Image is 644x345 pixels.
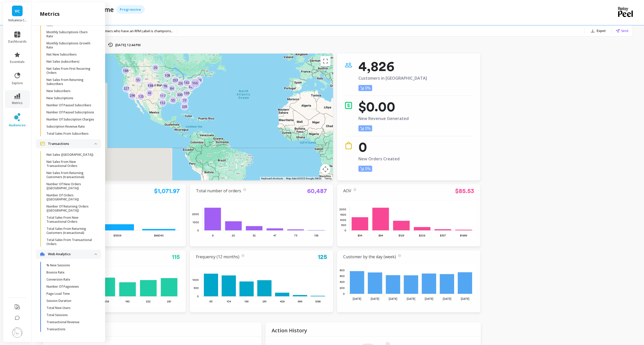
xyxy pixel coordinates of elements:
[46,292,70,296] p: Page Load Time
[46,125,85,129] p: Subscription Revenue Rate
[94,143,97,145] img: down caret icon
[46,153,93,157] p: Net Sales ([GEOGRAPHIC_DATA])
[320,56,331,66] button: Toggle fullscreen view
[8,18,27,22] p: Volcanica Coffee
[196,188,241,194] a: Total number of orders
[345,101,352,109] img: icon
[358,157,400,161] p: New Orders Created
[455,187,474,195] a: $85.53
[358,76,427,80] p: Customers in [GEOGRAPHIC_DATA]
[94,253,97,255] img: down caret icon
[178,81,184,85] p: 236
[589,27,608,34] button: Export
[12,101,23,105] span: metrics
[358,142,400,152] p: 0
[40,252,45,256] img: navigation item icon
[15,8,20,14] span: VC
[48,252,94,257] p: Web Analytics
[324,177,332,180] a: Terms (opens in new tab)
[170,86,174,91] p: 84
[46,53,77,57] p: Net New Subscribers
[171,98,175,102] p: 55
[148,83,153,88] p: 138
[307,187,327,195] a: 60,487
[46,132,89,136] p: Total Sales From Subscribers
[96,29,173,33] span: Customers who have an RFM Label is champions ...
[46,110,94,114] p: Number Of Paused Subscriptions
[46,171,95,179] p: Net Sales From Returning Customers (transactional)
[163,84,167,88] p: 78
[343,188,351,194] a: AOV
[46,60,79,64] p: Net Sales (subscribers)
[358,61,427,71] p: 4,826
[46,204,95,213] p: Number Of Returning Orders ([GEOGRAPHIC_DATA])
[196,78,202,82] p: 233
[192,81,198,85] p: 556
[46,182,95,190] p: Number Of New Orders ([GEOGRAPHIC_DATA])
[184,80,189,85] p: 162
[148,91,151,95] p: 43
[184,91,189,95] p: 169
[46,238,95,246] p: Total Sales From Transactional Orders
[183,98,186,103] p: 77
[358,125,372,131] p: 0%
[182,105,187,109] p: 235
[286,177,321,180] span: Map data ©2025 Google, INEGI
[261,177,283,180] button: Keyboard shortcuts
[40,142,45,146] img: navigation item icon
[343,254,396,260] a: Customer by the day (week)
[46,117,94,122] p: Number Of Subscription Charges
[154,65,157,70] p: 20
[165,73,170,78] p: 108
[10,60,25,64] span: essentials
[46,103,91,107] p: Number Of Paused Subscribers
[138,94,144,99] p: 125
[46,89,71,93] p: New Subscribers
[124,86,129,91] p: 227
[616,28,628,33] button: Send
[358,116,409,121] p: New Revenue Generated
[115,43,141,47] p: [DATE] 12:44 PM
[46,278,70,282] p: Conversion Rate
[358,166,372,172] p: 0%
[345,142,352,149] img: icon
[46,313,68,317] p: Total Sessions
[48,141,94,146] p: Transactions
[46,216,95,224] p: Total Sales From New Transactional Orders
[196,254,239,260] a: Frequency (12 months)
[40,10,60,18] h2: metrics
[358,101,409,112] p: $0.00
[160,101,165,105] p: 152
[12,327,22,338] img: profile picture
[345,61,352,69] img: icon
[177,93,183,97] p: 300
[189,85,194,89] p: 326
[46,263,70,267] p: % New Sessions
[46,30,95,38] p: Monthly Subscriptions Churn Rate
[46,285,79,289] p: Number Of Pageviews
[46,160,95,168] p: Net Sales From New Transactional Orders
[136,78,140,82] p: 55
[358,85,372,91] p: 0%
[46,320,79,324] p: Transactional Revenue
[154,187,180,195] a: $1,071.97
[318,253,327,261] a: 125
[160,94,166,98] p: 117
[116,5,145,14] div: Progressive
[46,299,71,303] p: Session Duration
[320,164,331,174] button: Map camera controls
[46,270,64,274] p: Bounce Rate
[46,67,95,75] p: Net Sales From First Recurring Orders
[46,327,65,331] p: Transactions
[8,40,27,44] span: dashboards
[130,93,135,98] p: 296
[272,326,307,333] p: Action History
[123,68,128,73] p: 186
[172,253,180,261] a: 115
[46,96,73,100] p: New Subscriptions
[46,306,71,310] p: Total New Users
[46,193,95,201] p: Number Of Orders ([GEOGRAPHIC_DATA])
[46,227,95,235] p: Total Sales From Returning Customers (transactional)
[9,123,26,127] span: audiences
[46,41,95,49] p: Monthly Subscriptions Growth Rate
